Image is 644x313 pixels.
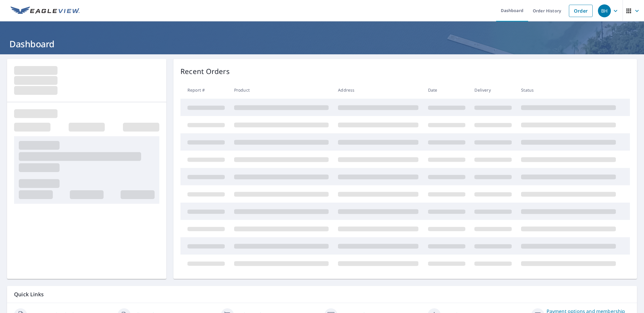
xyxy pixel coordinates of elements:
th: Delivery [470,81,516,99]
th: Status [516,81,621,99]
th: Address [333,81,423,99]
th: Report # [180,81,229,99]
th: Product [229,81,333,99]
p: Recent Orders [180,66,230,77]
a: Order [569,5,593,17]
div: BH [598,4,611,17]
img: EV Logo [11,6,80,15]
p: Quick Links [14,291,630,298]
h1: Dashboard [7,38,637,50]
th: Date [423,81,470,99]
